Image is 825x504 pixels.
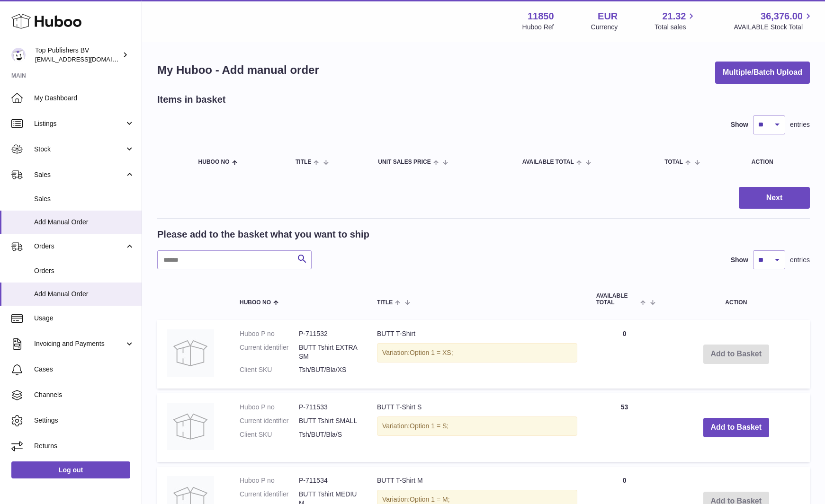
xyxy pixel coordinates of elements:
img: BUTT T-Shirt [167,329,214,377]
dd: Tsh/BUT/Bla/S [299,430,358,439]
span: entries [790,256,810,265]
span: Huboo no [240,300,271,306]
span: AVAILABLE Stock Total [734,23,814,32]
span: Settings [34,416,135,425]
div: Variation: [377,343,577,363]
dd: P-711534 [299,476,358,485]
div: Huboo Ref [522,23,554,32]
a: 36,376.00 AVAILABLE Stock Total [734,10,814,32]
span: Orders [34,266,135,275]
div: Currency [591,23,618,32]
dt: Client SKU [240,365,299,374]
label: Show [731,120,748,129]
span: Huboo no [198,159,230,165]
span: My Dashboard [34,94,135,103]
button: Next [739,187,810,209]
span: Returns [34,442,135,451]
div: Top Publishers BV [35,46,120,64]
strong: EUR [598,10,618,23]
span: Option 1 = XS; [410,349,453,356]
dd: Tsh/BUT/Bla/XS [299,365,358,374]
h2: Items in basket [157,93,226,106]
img: accounts@fantasticman.com [11,48,26,62]
dt: Current identifier [240,343,299,361]
span: Orders [34,242,125,251]
dd: P-711532 [299,329,358,338]
td: BUTT T-Shirt [368,320,587,389]
span: Unit Sales Price [378,159,430,165]
button: Add to Basket [703,418,770,437]
span: AVAILABLE Total [522,159,574,165]
label: Show [731,256,748,265]
th: Action [663,283,810,315]
span: 36,376.00 [761,10,803,23]
dt: Client SKU [240,430,299,439]
span: Invoicing and Payments [34,339,125,348]
span: Add Manual Order [34,218,135,227]
span: Listings [34,119,125,128]
dt: Huboo P no [240,329,299,338]
div: Action [752,159,800,165]
dd: P-711533 [299,403,358,412]
strong: 11850 [528,10,554,23]
a: Log out [11,461,130,478]
span: [EMAIL_ADDRESS][DOMAIN_NAME] [35,55,139,63]
dd: BUTT Tshirt SMALL [299,416,358,425]
h1: My Huboo - Add manual order [157,62,319,78]
span: entries [790,120,810,129]
span: Title [296,159,311,165]
td: 0 [587,320,663,389]
span: Total sales [655,23,697,32]
dd: BUTT Tshirt EXTRA SM [299,343,358,361]
span: Title [377,300,393,306]
span: Channels [34,390,135,399]
dt: Current identifier [240,416,299,425]
span: Stock [34,145,125,154]
span: Sales [34,195,135,203]
span: Option 1 = S; [410,422,448,430]
span: 21.32 [662,10,686,23]
span: Option 1 = M; [410,495,449,503]
span: Usage [34,314,135,323]
span: Total [664,159,683,165]
td: BUTT T-Shirt S [368,393,587,462]
div: Variation: [377,416,577,436]
a: 21.32 Total sales [655,10,697,32]
span: Add Manual Order [34,290,135,299]
img: BUTT T-Shirt S [167,403,214,450]
dt: Huboo P no [240,476,299,485]
h2: Please add to the basket what you want to ship [157,228,369,241]
span: AVAILABLE Total [596,293,638,305]
td: 53 [587,393,663,462]
button: Multiple/Batch Upload [715,62,810,84]
dt: Huboo P no [240,403,299,412]
span: Cases [34,365,135,374]
span: Sales [34,170,125,179]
